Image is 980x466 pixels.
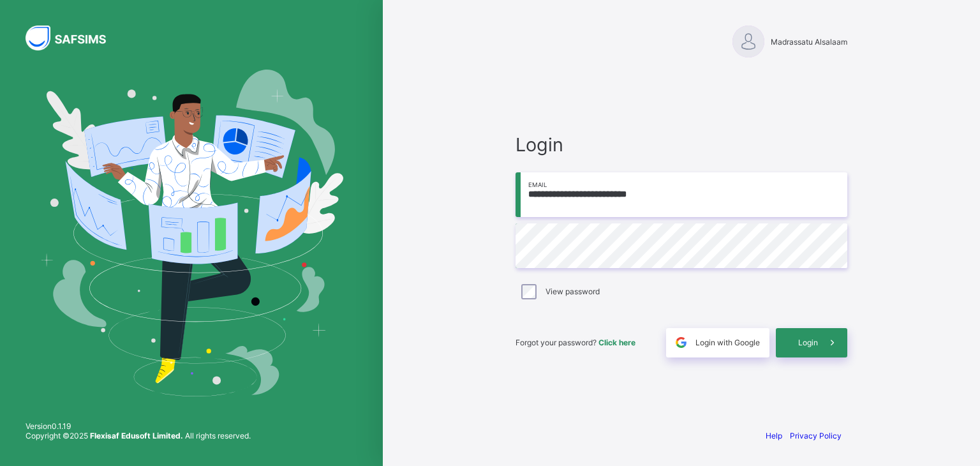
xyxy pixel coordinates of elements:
[40,70,343,396] img: Hero Image
[798,338,818,347] span: Login
[546,287,600,296] label: View password
[695,338,760,347] span: Login with Google
[598,338,635,347] a: Click here
[26,421,251,431] span: Version 0.1.19
[790,431,842,440] a: Privacy Policy
[26,26,121,50] img: SAFSIMS Logo
[26,431,251,440] span: Copyright © 2025 All rights reserved.
[766,431,782,440] a: Help
[674,335,688,350] img: google.396cfc9801f0270233282035f929180a.svg
[771,37,847,47] span: Madrassatu Alsalaam
[90,431,183,440] strong: Flexisaf Edusoft Limited.
[516,133,847,156] span: Login
[516,338,635,347] span: Forgot your password?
